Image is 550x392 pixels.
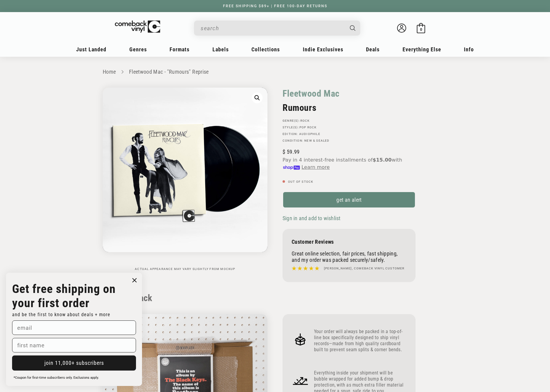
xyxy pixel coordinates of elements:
[292,331,309,348] img: Frame_4.png
[420,27,422,32] span: 0
[283,191,416,208] a: get an alert
[170,46,189,53] span: Formats
[345,21,361,36] button: Search
[299,132,320,136] a: Audiophile
[314,329,406,353] p: Your order will always be packed in a top-of-line box specifically designed to ship vinyl records...
[194,21,360,36] div: Search
[103,69,116,75] a: Home
[103,88,267,271] media-gallery: Gallery Viewer
[283,180,416,184] p: Out of stock
[283,102,416,113] h2: Rumours
[212,46,229,53] span: Labels
[299,126,317,129] a: Pop Rock
[129,69,209,75] a: Fleetwood Mac - "Rumours" Reprise
[403,46,441,53] span: Everything Else
[103,267,267,271] p: Actual appearance may vary slightly from mockup
[103,293,447,304] h2: How We Pack
[12,282,116,310] strong: Get free shipping on your first order
[464,46,474,53] span: Info
[283,88,340,99] a: Fleetwood Mac
[12,320,136,335] input: email
[303,46,343,53] span: Indie Exclusives
[201,22,344,34] input: When autocomplete results are available use up and down arrows to review and enter to select
[129,46,147,53] span: Genres
[292,372,309,390] img: Frame_4_1.png
[12,355,136,371] button: join 11,000+ subscribers
[283,132,416,136] p: Edition:
[12,338,136,352] input: first name
[283,215,342,222] button: Sign in and add to wishlist
[292,239,406,245] p: Customer Reviews
[14,376,99,380] span: *Coupon for first-time subscribers only. Exclusions apply.
[366,46,380,53] span: Deals
[283,126,416,129] p: STYLE(S):
[283,149,285,155] span: $
[292,250,406,263] p: Great online selection, fair prices, fast shipping, and my order was packed securely/safely.
[283,149,299,155] span: 59.99
[283,139,416,143] p: Condition: New & Sealed
[283,119,416,123] p: GENRE(S):
[251,46,280,53] span: Collections
[324,266,405,271] h4: [PERSON_NAME], Comeback Vinyl customer
[103,68,447,76] nav: breadcrumbs
[217,4,333,8] a: FREE SHIPPING $89+ | FREE 100-DAY RETURNS
[283,215,340,221] span: Sign in and add to wishlist
[76,46,106,53] span: Just Landed
[292,265,319,272] img: star5.svg
[300,119,310,122] a: Rock
[12,312,110,317] span: and be the first to know about deals + more
[130,276,139,285] button: Close dialog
